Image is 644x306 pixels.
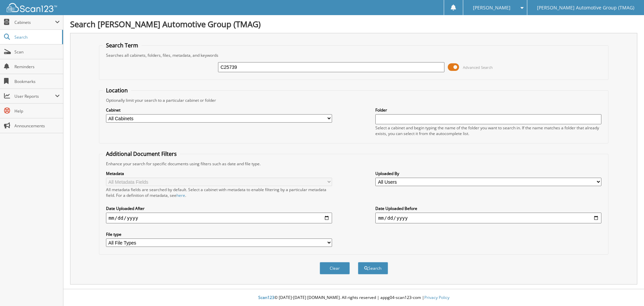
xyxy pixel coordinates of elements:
[14,34,59,40] span: Search
[14,49,60,55] span: Scan
[537,6,634,10] span: [PERSON_NAME] Automotive Group (TMAG)
[463,65,493,70] span: Advanced Search
[258,295,274,300] span: Scan123
[106,231,332,237] label: File type
[106,171,332,176] label: Metadata
[14,93,55,99] span: User Reports
[375,125,601,136] div: Select a cabinet and begin typing the name of the folder you want to search in. If the name match...
[106,107,332,113] label: Cabinet
[320,262,350,274] button: Clear
[176,192,185,198] a: here
[375,171,601,176] label: Uploaded By
[103,42,142,49] legend: Search Term
[14,123,60,129] span: Announcements
[7,3,57,12] img: scan123-logo-white.svg
[103,52,605,58] div: Searches all cabinets, folders, files, metadata, and keywords
[375,213,601,223] input: end
[63,290,644,306] div: © [DATE]-[DATE] [DOMAIN_NAME]. All rights reserved | appg04-scan123-com |
[375,206,601,211] label: Date Uploaded Before
[106,187,332,198] div: All metadata fields are searched by default. Select a cabinet with metadata to enable filtering b...
[375,107,601,113] label: Folder
[106,213,332,223] input: start
[103,87,131,94] legend: Location
[473,6,511,10] span: [PERSON_NAME]
[424,295,449,300] a: Privacy Policy
[358,262,388,274] button: Search
[70,18,637,30] h1: Search [PERSON_NAME] Automotive Group (TMAG)
[103,150,180,158] legend: Additional Document Filters
[103,161,605,167] div: Enhance your search for specific documents using filters such as date and file type.
[14,79,60,84] span: Bookmarks
[14,108,60,114] span: Help
[14,64,60,70] span: Reminders
[106,206,332,211] label: Date Uploaded After
[103,97,605,103] div: Optionally limit your search to a particular cabinet or folder
[610,274,644,306] iframe: Chat Widget
[14,19,55,25] span: Cabinets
